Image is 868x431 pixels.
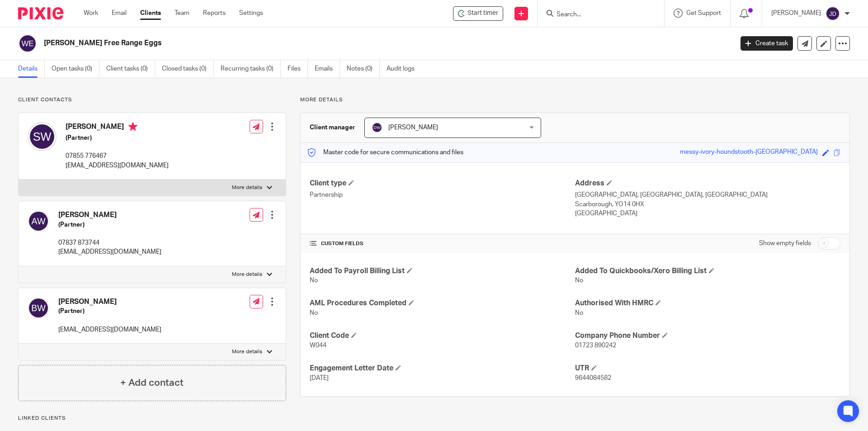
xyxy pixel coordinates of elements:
p: Client contacts [18,96,286,104]
a: Settings [239,9,263,18]
a: Work [84,9,98,18]
h4: AML Procedures Completed [310,298,575,308]
a: Team [175,9,189,18]
a: Audit logs [387,60,421,78]
div: Winkfield Free Range Eggs [453,6,503,21]
h4: Company Phone Number [575,331,840,341]
p: Linked clients [18,415,286,422]
p: [EMAIL_ADDRESS][DOMAIN_NAME] [58,325,161,334]
h4: Client Code [310,331,575,341]
img: svg%3E [372,122,382,133]
h4: Client type [310,179,575,188]
h4: [PERSON_NAME] [66,122,169,133]
span: Start timer [467,9,498,18]
a: Closed tasks (0) [162,60,214,78]
p: Scarborough, YO14 0HX [575,200,840,209]
a: Recurring tasks (0) [221,60,281,78]
span: No [310,310,318,316]
h4: CUSTOM FIELDS [310,240,575,247]
span: No [310,277,318,284]
img: svg%3E [28,122,57,151]
img: svg%3E [826,6,840,21]
p: [PERSON_NAME] [771,9,821,18]
p: [GEOGRAPHIC_DATA] [575,209,840,218]
h4: Added To Quickbooks/Xero Billing List [575,266,840,276]
h5: (Partner) [58,220,161,229]
h4: UTR [575,364,840,373]
span: No [575,310,583,316]
img: Pixie [18,7,63,19]
a: Create task [741,36,793,51]
a: Email [112,9,127,18]
input: Search [556,11,637,19]
h4: + Add contact [120,376,184,390]
p: Partnership [310,190,575,199]
h4: Added To Payroll Billing List [310,266,575,276]
p: 07837 873744 [58,238,161,247]
p: 07855 776467 [66,152,169,161]
div: messy-ivory-houndstooth-[GEOGRAPHIC_DATA] [680,147,818,158]
h4: Engagement Letter Date [310,364,575,373]
a: Details [18,60,45,78]
p: More details [232,348,262,355]
span: W044 [310,342,326,349]
img: svg%3E [18,34,37,53]
span: 9644084582 [575,375,611,381]
a: Notes (0) [347,60,380,78]
span: [DATE] [310,375,329,381]
p: More details [300,96,850,104]
label: Show empty fields [759,239,811,248]
i: Primary [128,122,137,131]
span: 01723 890242 [575,342,616,349]
a: Reports [203,9,226,18]
h5: (Partner) [58,307,161,316]
p: More details [232,184,262,191]
h5: (Partner) [66,133,169,142]
p: More details [232,271,262,278]
a: Client tasks (0) [106,60,155,78]
a: Files [288,60,308,78]
span: Get Support [686,10,721,16]
span: No [575,277,583,284]
p: [GEOGRAPHIC_DATA], [GEOGRAPHIC_DATA], [GEOGRAPHIC_DATA] [575,190,840,199]
span: [PERSON_NAME] [388,124,438,131]
p: [EMAIL_ADDRESS][DOMAIN_NAME] [66,161,169,170]
h2: [PERSON_NAME] Free Range Eggs [44,38,590,48]
h4: [PERSON_NAME] [58,297,161,307]
a: Emails [315,60,340,78]
h4: [PERSON_NAME] [58,210,161,220]
h3: Client manager [310,123,355,132]
p: Master code for secure communications and files [307,148,463,157]
a: Clients [140,9,161,18]
a: Open tasks (0) [52,60,99,78]
h4: Authorised With HMRC [575,298,840,308]
h4: Address [575,179,840,188]
img: svg%3E [28,297,49,319]
p: [EMAIL_ADDRESS][DOMAIN_NAME] [58,247,161,256]
img: svg%3E [28,210,49,232]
